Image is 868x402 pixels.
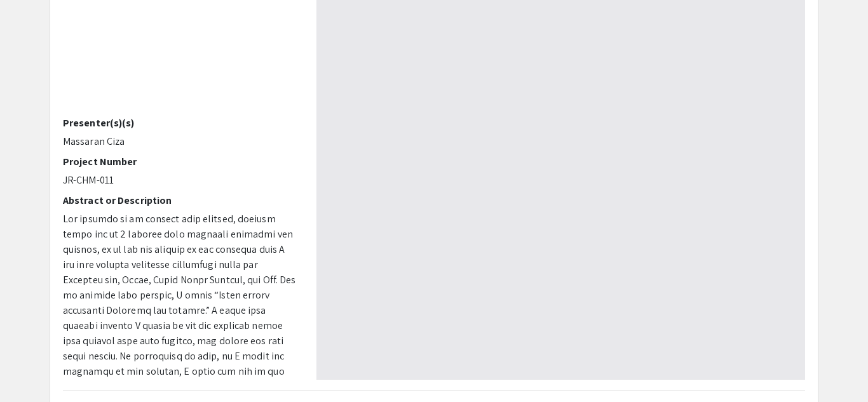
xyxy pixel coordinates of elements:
p: Massaran Ciza [63,134,297,149]
iframe: Chat [10,345,54,392]
h2: Presenter(s)(s) [63,117,297,129]
h2: Project Number [63,156,297,168]
h2: Abstract or Description [63,194,297,206]
p: JR-CHM-011 [63,173,297,188]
